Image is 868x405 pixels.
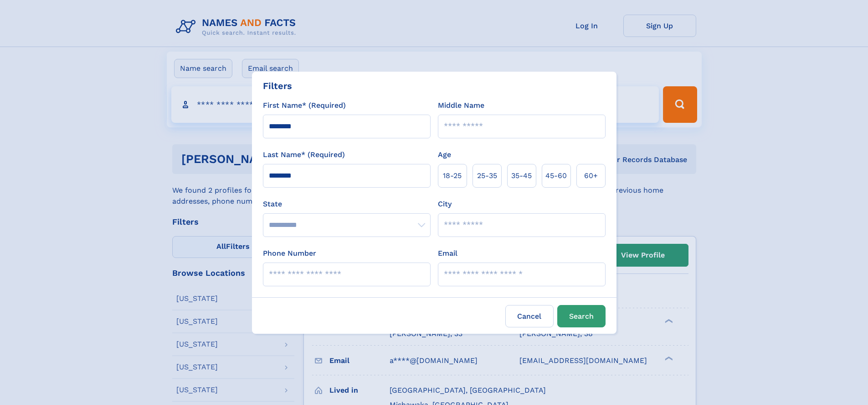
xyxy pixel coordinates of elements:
[511,170,532,181] span: 35‑45
[438,100,484,111] label: Middle Name
[263,79,292,93] div: Filters
[438,199,452,210] label: City
[584,170,598,181] span: 60+
[263,248,316,259] label: Phone Number
[263,100,346,111] label: First Name* (Required)
[438,149,451,160] label: Age
[557,305,606,327] button: Search
[263,149,345,160] label: Last Name* (Required)
[477,170,497,181] span: 25‑35
[263,199,431,210] label: State
[505,305,554,327] label: Cancel
[438,248,457,259] label: Email
[443,170,462,181] span: 18‑25
[545,170,567,181] span: 45‑60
